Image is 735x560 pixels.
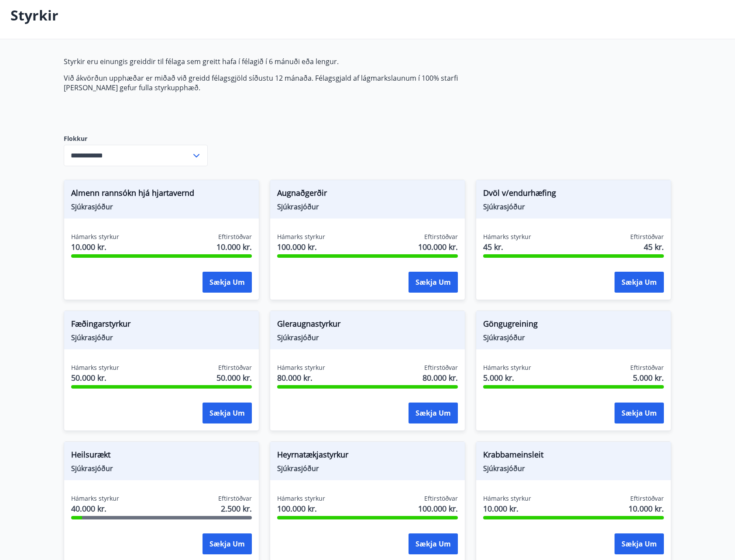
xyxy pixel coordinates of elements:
span: Eftirstöðvar [218,232,252,241]
p: Styrkir [10,6,58,25]
span: 100.000 kr. [418,241,458,253]
button: Sækja um [203,533,252,554]
button: Sækja um [615,533,664,554]
span: Hámarks styrkur [71,363,119,372]
span: 100.000 kr. [418,503,458,514]
span: 100.000 kr. [277,241,325,253]
span: Hámarks styrkur [483,494,531,503]
span: Hámarks styrkur [483,363,531,372]
span: Eftirstöðvar [424,494,458,503]
span: Eftirstöðvar [218,494,252,503]
p: Við ákvörðun upphæðar er miðað við greidd félagsgjöld síðustu 12 mánaða. Félagsgjald af lágmarksl... [64,73,476,92]
span: Hámarks styrkur [483,232,531,241]
span: Almenn rannsókn hjá hjartavernd [71,187,252,202]
span: 10.000 kr. [216,241,252,253]
span: Fæðingarstyrkur [71,318,252,333]
button: Sækja um [203,272,252,293]
span: Hámarks styrkur [71,232,119,241]
span: Augnaðgerðir [277,187,458,202]
span: 100.000 kr. [277,503,325,514]
span: 45 kr. [644,241,664,253]
span: 50.000 kr. [216,372,252,383]
span: Sjúkrasjóður [277,202,458,212]
span: Krabbameinsleit [483,449,664,464]
span: 80.000 kr. [422,372,458,383]
span: 10.000 kr. [629,503,664,514]
span: 10.000 kr. [483,503,531,514]
button: Sækja um [203,403,252,423]
span: Gleraugnastyrkur [277,318,458,333]
span: Sjúkrasjóður [277,464,458,473]
button: Sækja um [615,272,664,293]
span: Eftirstöðvar [630,232,664,241]
button: Sækja um [409,272,458,293]
span: Eftirstöðvar [218,363,252,372]
span: Sjúkrasjóður [483,202,664,212]
span: Hámarks styrkur [277,363,325,372]
span: 80.000 kr. [277,372,325,383]
span: Heilsurækt [71,449,252,464]
span: Göngugreining [483,318,664,333]
span: Sjúkrasjóður [483,464,664,473]
span: Hámarks styrkur [277,232,325,241]
span: Hámarks styrkur [71,494,119,503]
span: Eftirstöðvar [424,363,458,372]
button: Sækja um [409,403,458,423]
span: Sjúkrasjóður [71,333,252,342]
span: Eftirstöðvar [630,494,664,503]
span: 5.000 kr. [633,372,664,383]
button: Sækja um [409,533,458,554]
label: Flokkur [64,134,208,143]
span: Eftirstöðvar [630,363,664,372]
span: 40.000 kr. [71,503,119,514]
span: 5.000 kr. [483,372,531,383]
span: 10.000 kr. [71,241,119,253]
span: Sjúkrasjóður [277,333,458,342]
span: Hámarks styrkur [277,494,325,503]
span: 2.500 kr. [221,503,252,514]
span: Heyrnatækjastyrkur [277,449,458,464]
button: Sækja um [615,403,664,423]
span: 50.000 kr. [71,372,119,383]
span: Dvöl v/endurhæfing [483,187,664,202]
span: 45 kr. [483,241,531,253]
span: Sjúkrasjóður [483,333,664,342]
span: Sjúkrasjóður [71,464,252,473]
p: Styrkir eru einungis greiddir til félaga sem greitt hafa í félagið í 6 mánuði eða lengur. [64,57,476,66]
span: Eftirstöðvar [424,232,458,241]
span: Sjúkrasjóður [71,202,252,212]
